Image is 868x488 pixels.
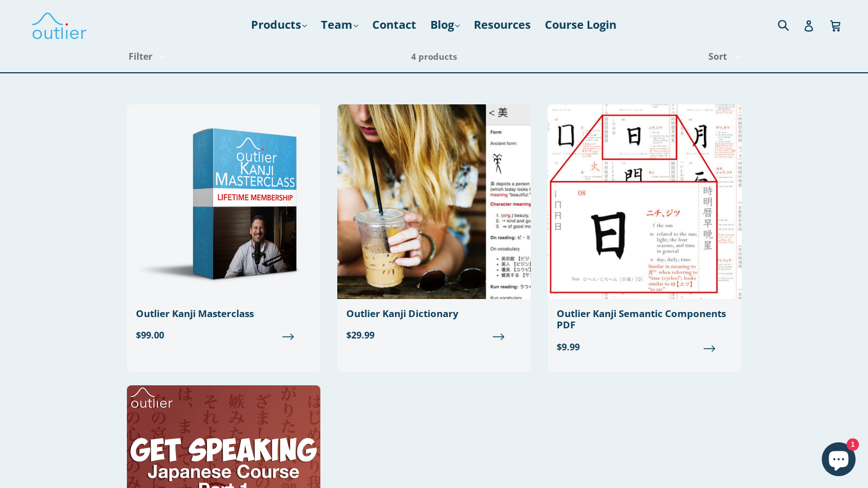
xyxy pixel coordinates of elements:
img: Outlier Kanji Semantic Components PDF Outlier Linguistics [548,104,741,299]
div: Outlier Kanji Semantic Components PDF [557,308,732,331]
a: Outlier Kanji Masterclass $99.00 [127,104,320,351]
span: 4 products [411,51,457,62]
a: Outlier Kanji Dictionary $29.99 [337,104,531,351]
span: $29.99 [346,328,522,342]
inbox-online-store-chat: Shopify online store chat [818,442,859,479]
a: Team [315,15,364,35]
a: Blog [425,15,465,35]
img: Outlier Linguistics [31,8,87,41]
a: Products [245,15,312,35]
div: Outlier Kanji Masterclass [136,308,311,319]
div: Outlier Kanji Dictionary [346,308,522,319]
span: $99.00 [136,328,311,342]
a: Course Login [539,15,622,35]
img: Outlier Kanji Masterclass [127,104,320,299]
span: $9.99 [557,340,732,354]
img: Outlier Kanji Dictionary: Essentials Edition Outlier Linguistics [337,104,531,299]
a: Resources [468,15,536,35]
a: Contact [367,15,422,35]
input: Search [775,13,806,36]
a: Outlier Kanji Semantic Components PDF $9.99 [548,104,741,363]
